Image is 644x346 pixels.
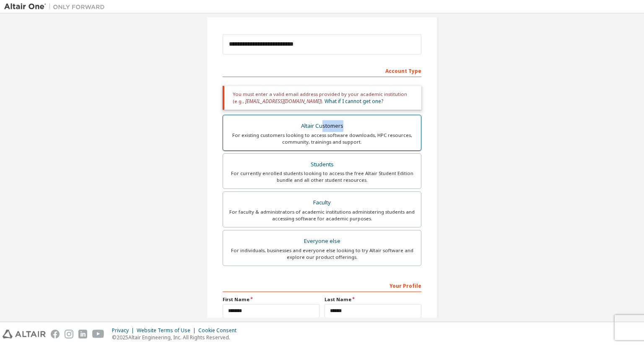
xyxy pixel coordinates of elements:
div: Faculty [228,197,416,209]
img: youtube.svg [92,330,104,338]
div: Privacy [112,327,137,334]
div: For currently enrolled students looking to access the free Altair Student Edition bundle and all ... [228,170,416,183]
label: Last Name [325,296,421,303]
img: instagram.svg [65,330,73,338]
img: linkedin.svg [78,330,87,338]
p: © 2025 Altair Engineering, Inc. All Rights Reserved. [112,334,241,341]
div: Account Type [223,64,421,77]
img: facebook.svg [51,330,60,338]
label: First Name [223,296,319,303]
div: Cookie Consent [198,327,241,334]
span: [EMAIL_ADDRESS][DOMAIN_NAME] [245,98,321,105]
div: Your Profile [223,279,421,292]
div: For individuals, businesses and everyone else looking to try Altair software and explore our prod... [228,247,416,261]
div: Website Terms of Use [137,327,198,334]
img: Altair One [4,3,109,11]
div: Everyone else [228,235,416,247]
div: Students [228,159,416,170]
div: For faculty & administrators of academic institutions administering students and accessing softwa... [228,209,416,222]
a: What if I cannot get one? [325,98,383,105]
img: altair_logo.svg [3,330,46,338]
div: For existing customers looking to access software downloads, HPC resources, community, trainings ... [228,132,416,145]
div: You must enter a valid email address provided by your academic institution (e.g., ). [223,86,421,110]
div: Altair Customers [228,120,416,132]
